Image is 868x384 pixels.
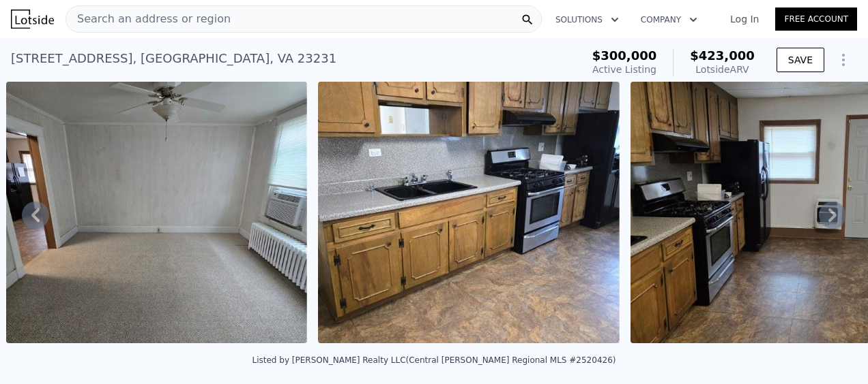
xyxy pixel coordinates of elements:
div: [STREET_ADDRESS] , [GEOGRAPHIC_DATA] , VA 23231 [11,49,336,68]
a: Log In [714,12,775,26]
img: Sale: 167509797 Parcel: 100270857 [318,82,620,343]
button: Show Options [830,46,857,74]
button: SAVE [777,48,824,72]
button: Company [630,7,708,32]
a: Free Account [775,7,857,31]
img: Lotside [11,10,54,29]
span: Search an address or region [66,11,231,27]
div: Lotside ARV [690,63,755,76]
div: Listed by [PERSON_NAME] Realty LLC (Central [PERSON_NAME] Regional MLS #2520426) [252,355,616,365]
span: Active Listing [592,64,656,75]
span: $423,000 [690,48,755,63]
img: Sale: 167509797 Parcel: 100270857 [6,82,308,343]
button: Solutions [545,7,630,32]
span: $300,000 [592,48,657,63]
